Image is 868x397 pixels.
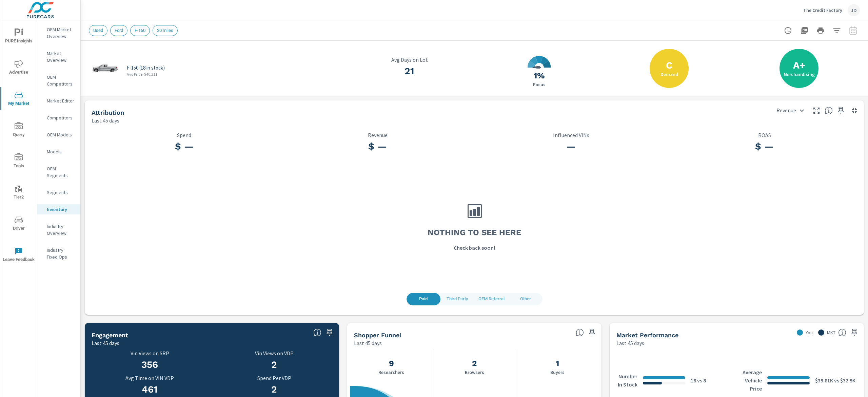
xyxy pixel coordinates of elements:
button: Make Fullscreen [811,105,822,116]
span: Save this to your personalized report [324,327,335,338]
p: Last 45 days [354,339,382,347]
p: ROAS [672,132,857,138]
div: Market Editor [37,96,80,106]
p: Spend Per VDP [216,375,332,381]
span: My Market [2,91,35,108]
p: vs 8 [696,376,706,384]
span: Leave Feedback [2,247,35,264]
p: Last 45 days [92,116,119,125]
img: glamour [92,58,119,78]
p: Avg Price: $40,211 [127,71,157,77]
h3: 461 [92,384,208,395]
span: Tier2 [2,185,35,201]
button: "Export Report to PDF" [797,24,811,37]
p: OEM Segments [47,165,75,179]
span: Paid [411,295,436,303]
div: OEM Market Overview [37,24,80,41]
button: Print Report [814,24,827,37]
span: Save this to your personalized report [849,327,860,338]
h5: Attribution [92,109,124,116]
p: Average Vehicle Price [741,368,762,393]
p: Inventory [47,206,75,213]
span: Advertise [2,60,35,76]
p: Vin Views on VDP [216,350,332,356]
h3: 2 [216,359,332,371]
div: OEM Segments [37,164,80,181]
p: vs $32.9K [833,376,855,384]
p: You [806,329,813,336]
h3: $ — [285,141,471,152]
p: Revenue [285,132,471,138]
h3: 1% [533,70,546,81]
p: Industry Fixed Ops [47,247,75,260]
div: Revenue [772,105,808,116]
h5: Market Performance [616,332,678,339]
h3: 2 [216,384,332,395]
h2: A+ [793,59,805,71]
p: $39.81K [815,376,833,384]
div: nav menu [0,20,37,270]
span: Save this to your personalized report [587,327,597,338]
label: Merchandising [784,71,815,77]
span: 20 miles [153,28,177,33]
p: Spend [92,132,277,138]
div: Industry Overview [37,221,80,238]
p: Vin Views on SRP [92,350,208,356]
span: F-150 [131,28,150,33]
p: OEM Competitors [47,74,75,87]
p: Last 45 days [92,339,119,347]
h3: $ — [672,141,857,152]
span: Know where every customer is during their purchase journey. View customer activity from first cli... [576,328,584,337]
span: Tools [2,153,35,170]
div: Segments [37,187,80,197]
p: Focus [533,81,546,88]
div: OEM Competitors [37,72,80,89]
div: Industry Fixed Ops [37,245,80,262]
h2: C [666,59,672,71]
button: Apply Filters [830,24,844,37]
h3: $ — [92,141,277,152]
p: Avg Time on VIN VDP [92,375,208,381]
div: JD [848,4,860,16]
span: Understand your inventory, price and days to sell compared to other dealers in your market. [838,328,846,337]
span: See what makes and models are getting noticed based off a score of 0 to 100, with 100 representin... [313,328,321,337]
span: OEM Referral [478,295,505,303]
h5: Shopper Funnel [354,332,401,339]
span: PURE Insights [2,29,35,45]
p: Models [47,148,75,155]
button: Minimize Widget [849,105,860,116]
span: See which channels are bringing the greatest return on your investment. The sale of each VIN can ... [825,107,833,115]
div: OEM Models [37,130,80,140]
div: Market Overview [37,48,80,65]
h3: 356 [92,359,208,371]
p: Competitors [47,114,75,121]
p: Number In Stock [616,372,637,389]
p: Check back soon! [454,244,495,252]
span: Third Party [445,295,470,303]
p: The Credit Factory [803,7,842,13]
p: F-150 (18 in stock) [127,65,165,71]
h3: — [478,141,664,152]
p: Segments [47,189,75,196]
span: Save this to your personalized report [835,105,846,116]
div: Models [37,147,80,157]
h3: 21 [349,65,470,77]
span: Used [89,28,107,33]
p: OEM Market Overview [47,26,75,40]
p: Market Editor [47,97,75,104]
p: OEM Models [47,131,75,138]
p: Influenced VINs [478,132,664,138]
p: Last 45 days [616,339,644,347]
span: Ford [111,28,127,33]
p: MKT [827,329,835,336]
h3: Nothing to see here [428,227,521,238]
p: Avg Days on Lot [349,57,470,63]
h5: Engagement [92,332,128,339]
span: Other [513,295,538,303]
div: Inventory [37,204,80,214]
p: Industry Overview [47,223,75,237]
div: Competitors [37,113,80,123]
label: Demand [660,71,678,77]
span: Driver [2,216,35,232]
p: Market Overview [47,50,75,63]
